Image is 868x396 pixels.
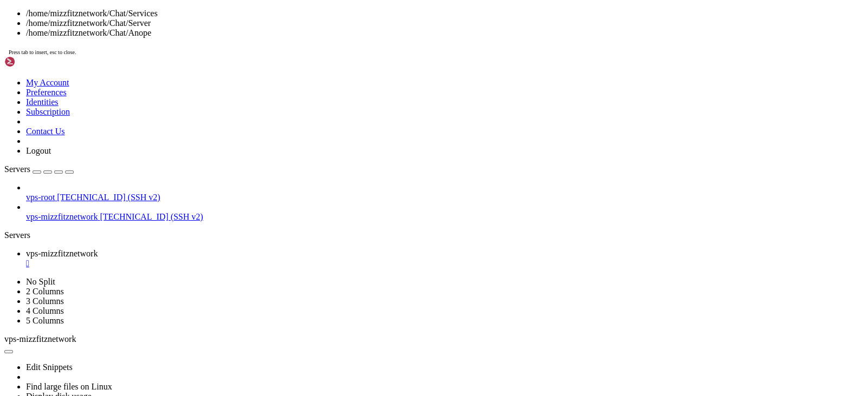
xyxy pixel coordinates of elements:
[26,9,864,18] li: /home/mizzfitznetwork/Chat/Services
[26,146,51,155] a: Logout
[4,219,725,228] x-row: In what directory should Anope be installed?
[26,183,864,202] li: vps-root [TECHNICAL_ID] (SSH v2)
[4,4,725,14] x-row: ___
[26,287,64,296] a: 2 Columns
[26,107,70,116] a: Subscription
[4,102,725,111] x-row: questions regarding the compile-time settings of it during the
[4,34,725,43] x-row: | _ || '_ \/ _ \/ _ \ / _ \
[4,230,864,240] div: Servers
[4,56,67,67] img: Shellngn
[26,362,73,372] a: Edit Snippets
[26,259,864,268] a: 
[4,43,725,53] x-row: | | | || | | |_| |_| | __/
[26,28,864,38] li: /home/mizzfitznetwork/Chat/Anope
[26,127,65,136] a: Contact Us
[57,193,160,202] span: [TECHNICAL_ID] (SSH v2)
[26,277,55,286] a: No Split
[100,212,203,221] span: [TECHNICAL_ID] (SSH v2)
[26,88,67,97] a: Preferences
[26,382,112,391] a: Find large files on Linux
[26,18,864,28] li: /home/mizzfitznetwork/Chat/Server
[4,111,725,121] x-row: process. For more options type ./Config --help
[4,24,725,34] x-row: | /_\ | _ __ _ _ _ _ ___
[26,212,98,221] span: vps-mizzfitznetwork
[26,193,55,202] span: vps-root
[4,199,725,209] x-row: Beginning Services configuration.
[4,63,725,72] x-row: | |
[26,306,64,315] a: 4 Columns
[4,131,725,141] x-row: Anope is a set of Services for IRC networks that allows users to
[26,97,59,107] a: Identities
[4,334,76,344] span: vps-mizzfitznetwork
[26,202,864,222] li: vps-mizzfitznetwork [TECHNICAL_ID] (SSH v2)
[26,316,64,325] a: 5 Columns
[4,72,725,82] x-row: |_| IRC Services
[26,193,864,202] a: vps-root [TECHNICAL_ID] (SSH v2)
[4,53,725,63] x-row: |_| |_||_| |_\___/| _/ \___|
[26,249,98,258] span: vps-mizzfitznetwork
[4,164,30,174] span: Servers
[26,249,864,268] a: vps-mizzfitznetwork
[4,150,725,160] x-row: and administrators to manage their network with powerful tools.
[26,212,864,222] a: vps-mizzfitznetwork [TECHNICAL_ID] (SSH v2)
[4,164,74,174] a: Servers
[4,180,725,189] x-row: [URL][DOMAIN_NAME]
[4,170,725,180] x-row: For all your Anope needs please visit our portal at
[4,14,725,24] x-row: / _ \ [URL][DOMAIN_NAME]
[4,228,725,238] x-row: [/home/mizzfitznetwork/services] /home
[26,78,69,87] a: My Account
[4,82,725,92] x-row: 2.0.19-git
[9,49,76,55] span: Press tab to insert, esc to close.
[4,92,725,102] x-row: This program will help you to compile your Services, and ask you
[178,228,182,238] div: (38, 23)
[26,296,64,306] a: 3 Columns
[4,141,725,150] x-row: manage their nicks and channels in a secure and efficient way,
